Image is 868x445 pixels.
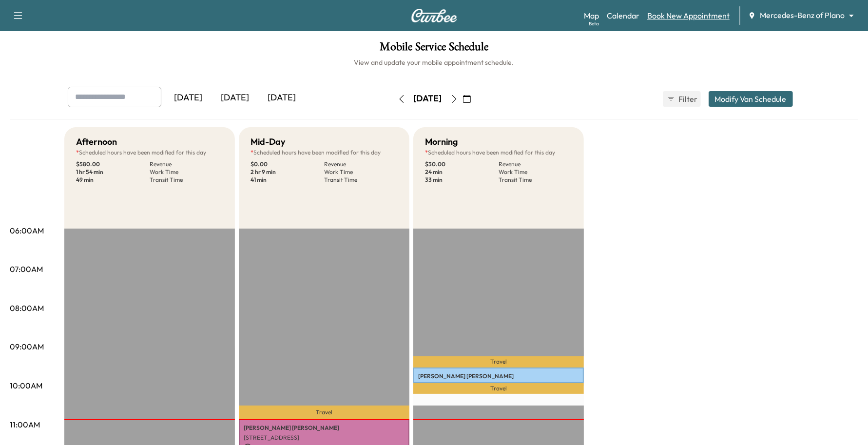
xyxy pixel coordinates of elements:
[760,10,845,21] span: Mercedes-Benz of Plano
[418,382,579,390] p: [STREET_ADDRESS]
[709,91,793,107] button: Modify Van Schedule
[251,135,285,149] h5: Mid-Day
[425,168,499,176] p: 24 min
[259,87,306,109] div: [DATE]
[425,160,499,168] p: $ 30.00
[499,176,572,184] p: Transit Time
[239,406,409,419] p: Travel
[76,168,150,176] p: 1 hr 54 min
[76,176,150,184] p: 49 min
[663,91,701,107] button: Filter
[10,419,40,430] p: 11:00AM
[413,383,584,394] p: Travel
[418,372,579,380] p: [PERSON_NAME] [PERSON_NAME]
[499,168,572,176] p: Work Time
[10,225,44,236] p: 06:00AM
[499,160,572,168] p: Revenue
[589,20,599,27] div: Beta
[244,424,405,432] p: [PERSON_NAME] [PERSON_NAME]
[425,149,572,156] p: Scheduled hours have been modified for this day
[251,168,324,176] p: 2 hr 9 min
[244,434,405,442] p: [STREET_ADDRESS]
[251,160,324,168] p: $ 0.00
[76,160,150,168] p: $ 580.00
[251,149,398,156] p: Scheduled hours have been modified for this day
[425,176,499,184] p: 33 min
[10,302,44,314] p: 08:00AM
[150,160,223,168] p: Revenue
[10,341,44,352] p: 09:00AM
[679,93,696,105] span: Filter
[425,135,458,149] h5: Morning
[76,135,117,149] h5: Afternoon
[212,87,259,109] div: [DATE]
[10,58,858,67] h6: View and update your mobile appointment schedule.
[607,10,639,21] a: Calendar
[414,93,442,105] div: [DATE]
[324,176,398,184] p: Transit Time
[324,160,398,168] p: Revenue
[411,9,458,22] img: Curbee Logo
[584,10,599,21] a: MapBeta
[76,149,223,156] p: Scheduled hours have been modified for this day
[10,380,42,391] p: 10:00AM
[10,41,858,58] h1: Mobile Service Schedule
[10,263,43,275] p: 07:00AM
[150,176,223,184] p: Transit Time
[251,176,324,184] p: 41 min
[413,356,584,368] p: Travel
[165,87,212,109] div: [DATE]
[647,10,730,21] a: Book New Appointment
[324,168,398,176] p: Work Time
[150,168,223,176] p: Work Time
